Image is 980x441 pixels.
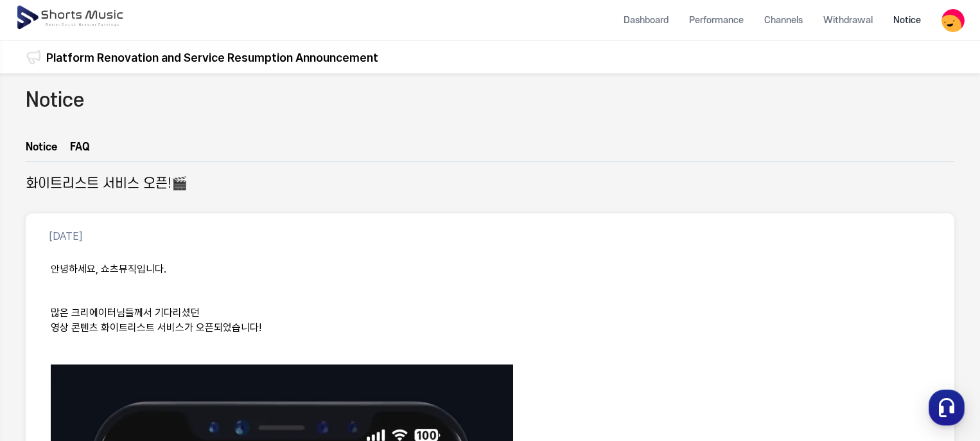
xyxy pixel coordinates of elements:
[883,3,931,37] a: Notice
[679,3,754,37] a: Performance
[26,50,41,65] img: 알림 아이콘
[49,229,83,244] p: [DATE]
[813,3,883,37] a: Withdrawal
[941,9,965,32] img: 사용자 이미지
[46,49,378,66] a: Platform Renovation and Service Resumption Announcement
[26,139,57,161] a: Notice
[26,175,188,193] h2: 화이트리스트 서비스 오픈!🎬
[754,3,813,37] a: Channels
[70,139,90,161] a: FAQ
[26,86,84,115] h2: Notice
[613,3,679,37] a: Dashboard
[51,262,929,277] p: 안녕하세요, 쇼츠뮤직입니다.
[51,306,929,321] p: 많은 크리에이터님들께서 기다리셨던
[51,321,929,336] p: 영상 콘텐츠 화이트리스트 서비스가 오픈되었습니다!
